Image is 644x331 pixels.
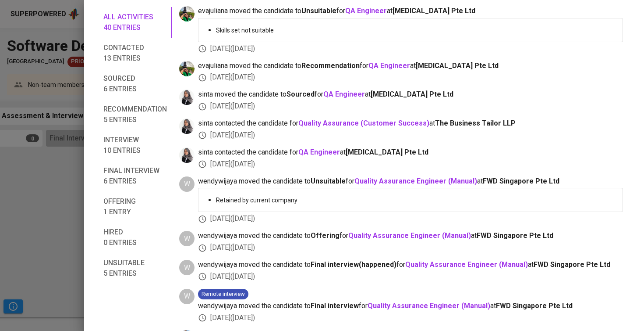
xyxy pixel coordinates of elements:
b: Recommendation [301,61,360,70]
div: [DATE] ( [DATE] ) [198,313,623,323]
img: sinta.windasari@glints.com [179,148,195,163]
div: [DATE] ( [DATE] ) [198,101,623,112]
span: Remote interview [198,290,248,299]
span: FWD Singapore Pte Ltd [534,260,610,269]
div: [DATE] ( [DATE] ) [198,214,623,224]
span: The Business Tailor LLP [435,119,516,127]
div: W [179,176,195,192]
span: Final interview 6 entries [103,165,167,187]
b: Sourced [287,90,315,98]
a: Quality Assurance (Customer Success) [298,119,429,127]
span: FWD Singapore Pte Ltd [496,302,573,310]
span: wendywijaya moved the candidate to for at [198,231,623,241]
a: QA Engineer [368,61,410,70]
span: Contacted 13 entries [103,43,167,64]
a: Quality Assurance Engineer (Manual) [368,302,490,310]
b: Final interview ( happened ) [311,260,396,269]
div: [DATE] ( [DATE] ) [198,130,623,140]
img: eva@glints.com [179,6,195,22]
div: W [179,260,195,275]
a: QA Engineer [323,90,365,98]
img: sinta.windasari@glints.com [179,119,195,134]
span: Sourced 6 entries [103,73,167,94]
div: [DATE] ( [DATE] ) [198,159,623,169]
span: Recommendation 5 entries [103,104,167,125]
span: sinta contacted the candidate for at [198,119,623,129]
span: Unsuitable 5 entries [103,258,167,279]
span: evajuliana moved the candidate to for at [198,6,623,16]
a: Quality Assurance Engineer (Manual) [348,231,471,240]
span: [MEDICAL_DATA] Pte Ltd [416,61,499,70]
span: wendywijaya moved the candidate to for at [198,260,623,270]
p: Retained by current company [216,196,616,205]
div: W [179,231,195,246]
span: [MEDICAL_DATA] Pte Ltd [393,7,475,15]
b: Final interview [311,302,359,310]
span: Offering 1 entry [103,196,167,217]
div: [DATE] ( [DATE] ) [198,44,623,54]
span: wendywijaya moved the candidate to for at [198,176,623,187]
span: All activities 40 entries [103,12,167,33]
span: Interview 10 entries [103,135,167,156]
p: Skills set not suitable [216,26,616,35]
span: [MEDICAL_DATA] Pte Ltd [346,148,428,156]
span: sinta contacted the candidate for at [198,148,623,158]
img: sinta.windasari@glints.com [179,90,195,105]
span: [MEDICAL_DATA] Pte Ltd [371,90,453,98]
a: Quality Assurance Engineer (Manual) [405,260,528,269]
span: FWD Singapore Pte Ltd [477,231,553,240]
b: Unsuitable [301,7,336,15]
a: Quality Assurance Engineer (Manual) [354,177,477,185]
b: Offering [311,231,340,240]
img: eva@glints.com [179,61,195,76]
span: FWD Singapore Pte Ltd [483,177,559,185]
b: Unsuitable [311,177,346,185]
span: wendywijaya moved the candidate to for at [198,301,623,311]
a: QA Engineer [298,148,340,156]
a: QA Engineer [345,7,387,15]
div: [DATE] ( [DATE] ) [198,272,623,282]
span: Hired 0 entries [103,227,167,248]
span: evajuliana moved the candidate to for at [198,61,623,71]
div: W [179,289,195,304]
div: [DATE] ( [DATE] ) [198,243,623,253]
div: [DATE] ( [DATE] ) [198,72,623,83]
span: sinta moved the candidate to for at [198,90,623,100]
